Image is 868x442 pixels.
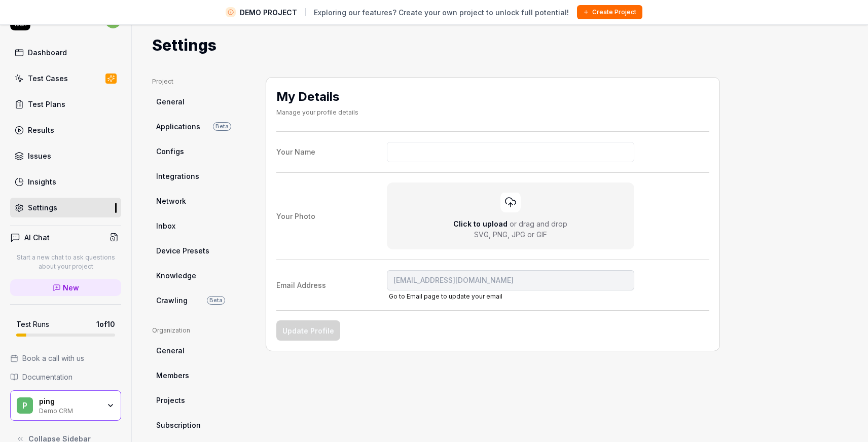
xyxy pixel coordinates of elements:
div: Test Plans [28,99,65,109]
div: Settings [28,202,57,213]
div: SVG, PNG, JPG or GIF [474,229,547,240]
div: Results [28,125,54,135]
a: General [152,92,249,111]
span: Beta [207,296,225,305]
a: Network [152,192,249,210]
span: Applications [156,121,200,132]
button: Update Profile [276,320,340,341]
h2: My Details [276,88,358,106]
span: Members [156,370,189,381]
input: Email AddressGo to Email page to update your email [387,270,635,290]
h5: Test Runs [16,320,49,329]
span: Network [156,196,186,206]
span: General [156,345,185,356]
div: Project [152,77,249,86]
a: Results [10,120,121,140]
a: Members [152,366,249,385]
div: Your Name [276,146,383,157]
div: Organization [152,326,249,335]
span: Exploring our features? Create your own project to unlock full potential! [314,7,569,18]
h4: AI Chat [24,232,50,243]
a: Device Presets [152,241,249,260]
div: Manage your profile details [276,108,358,117]
a: Test Cases [10,68,121,88]
span: Device Presets [156,245,209,256]
span: DEMO PROJECT [240,7,297,18]
a: Inbox [152,216,249,235]
span: Knowledge [156,270,196,281]
span: Book a call with us [22,353,84,363]
button: Create Project [577,5,642,19]
div: Test Cases [28,73,68,84]
a: Subscription [152,416,249,434]
span: New [63,282,79,293]
span: Projects [156,395,185,406]
a: CrawlingBeta [152,291,249,310]
span: 1 of 10 [96,319,115,329]
div: Your Photo [276,211,383,222]
a: Book a call with us [10,353,121,363]
a: Knowledge [152,266,249,285]
span: General [156,96,185,107]
span: Integrations [156,171,199,181]
a: Settings [10,198,121,217]
a: Configs [152,142,249,161]
a: Documentation [10,372,121,382]
a: Dashboard [10,43,121,62]
div: Issues [28,151,51,161]
a: Issues [10,146,121,166]
span: Crawling [156,295,188,306]
a: New [10,279,121,296]
span: p [17,397,33,414]
button: ppingDemo CRM [10,390,121,421]
h1: Settings [152,34,216,57]
span: Click to upload [453,219,508,228]
div: Email Address [276,280,383,290]
a: Test Plans [10,94,121,114]
span: Inbox [156,220,175,231]
div: ping [39,397,100,406]
input: Your Name [387,142,635,162]
span: Documentation [22,372,73,382]
span: Beta [213,122,231,131]
span: Subscription [156,420,201,430]
div: Dashboard [28,47,67,58]
span: Configs [156,146,184,157]
span: or drag and drop [510,219,567,228]
a: Go to Email page to update your email [389,292,502,300]
a: ApplicationsBeta [152,117,249,136]
a: Integrations [152,167,249,186]
div: Demo CRM [39,406,100,414]
div: Insights [28,176,56,187]
a: Insights [10,172,121,192]
p: Start a new chat to ask questions about your project [10,253,121,271]
a: General [152,341,249,360]
a: Projects [152,391,249,410]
